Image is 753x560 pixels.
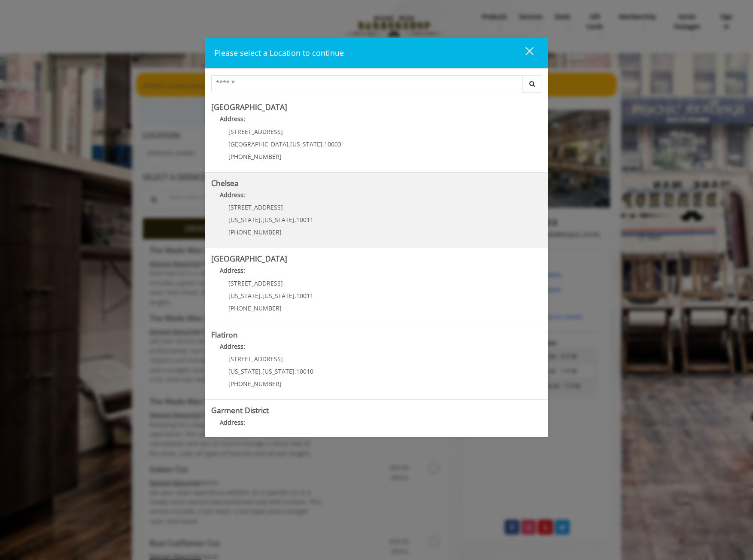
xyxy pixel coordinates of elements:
[296,292,313,300] span: 10011
[290,140,322,148] span: [US_STATE]
[228,380,282,388] span: [PHONE_NUMBER]
[262,367,295,375] span: [US_STATE]
[296,367,313,375] span: 10010
[220,418,245,426] b: Address:
[262,292,295,300] span: [US_STATE]
[211,329,238,340] b: Flatiron
[220,342,245,350] b: Address:
[510,44,539,62] button: close dialog
[211,75,542,97] div: Center Select
[228,279,283,287] span: [STREET_ADDRESS]
[261,216,262,224] span: ,
[214,48,344,58] span: Please select a Location to continue
[220,266,245,274] b: Address:
[296,216,313,224] span: 10011
[211,178,239,188] b: Chelsea
[288,140,290,148] span: ,
[516,46,533,59] div: close dialog
[295,367,296,375] span: ,
[262,216,295,224] span: [US_STATE]
[228,355,283,363] span: [STREET_ADDRESS]
[228,228,282,236] span: [PHONE_NUMBER]
[228,292,261,300] span: [US_STATE]
[324,140,341,148] span: 10003
[322,140,324,148] span: ,
[220,115,245,123] b: Address:
[211,75,523,92] input: Search Center
[228,203,283,211] span: [STREET_ADDRESS]
[261,292,262,300] span: ,
[228,367,261,375] span: [US_STATE]
[527,81,537,87] i: Search button
[228,128,283,136] span: [STREET_ADDRESS]
[228,152,282,161] span: [PHONE_NUMBER]
[261,367,262,375] span: ,
[295,292,296,300] span: ,
[211,405,269,415] b: Garment District
[211,253,287,264] b: [GEOGRAPHIC_DATA]
[228,140,288,148] span: [GEOGRAPHIC_DATA]
[228,216,261,224] span: [US_STATE]
[228,304,282,312] span: [PHONE_NUMBER]
[220,191,245,199] b: Address:
[295,216,296,224] span: ,
[211,102,287,112] b: [GEOGRAPHIC_DATA]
